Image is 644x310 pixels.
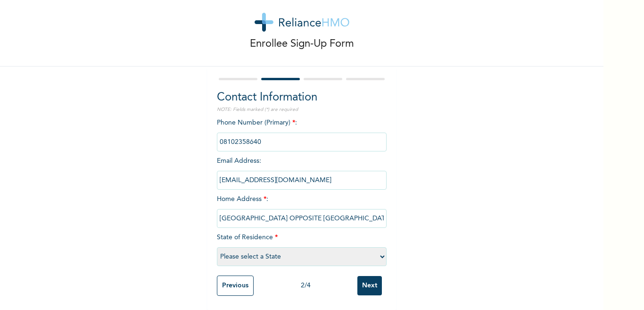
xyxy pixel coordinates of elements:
[217,106,387,113] p: NOTE: Fields marked (*) are required
[217,196,387,222] span: Home Address :
[217,276,254,296] input: Previous
[217,234,387,260] span: State of Residence
[217,89,387,106] h2: Contact Information
[254,281,357,291] div: 2 / 4
[217,158,387,184] span: Email Address :
[217,209,387,228] input: Enter home address
[217,119,387,145] span: Phone Number (Primary) :
[357,276,382,295] input: Next
[217,133,387,151] input: Enter Primary Phone Number
[217,171,387,190] input: Enter email Address
[255,13,349,32] img: logo
[250,36,354,52] p: Enrollee Sign-Up Form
